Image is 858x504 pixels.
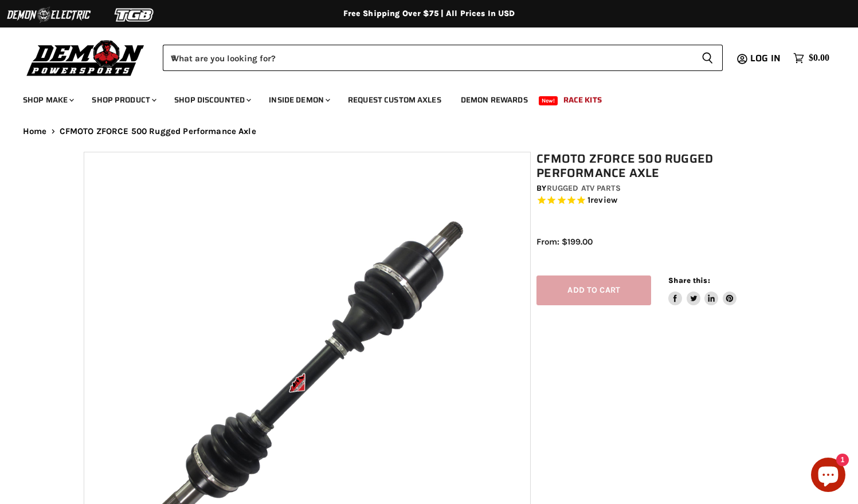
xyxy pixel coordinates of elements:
[452,88,536,112] a: Demon Rewards
[536,182,780,195] div: by
[536,195,780,207] span: Rated 5.0 out of 5 stars 1 reviews
[60,127,256,136] span: CFMOTO ZFORCE 500 Rugged Performance Axle
[668,275,736,306] aside: Share this:
[809,53,829,64] span: $0.00
[260,88,337,112] a: Inside Demon
[808,458,849,495] inbox-online-store-chat: Shopify online store chat
[92,4,178,26] img: TGB Logo 2
[23,37,148,78] img: Demon Powersports
[745,53,788,64] a: Log in
[14,84,826,112] ul: Main menu
[163,45,692,71] input: When autocomplete results are available use up and down arrows to review and enter to select
[539,96,558,105] span: New!
[166,88,258,112] a: Shop Discounted
[23,127,47,136] a: Home
[163,45,723,71] form: Product
[590,195,617,206] span: review
[339,88,450,112] a: Request Custom Axles
[555,88,610,112] a: Race Kits
[668,276,710,285] span: Share this:
[536,152,780,180] h1: CFMOTO ZFORCE 500 Rugged Performance Axle
[14,88,81,112] a: Shop Make
[547,183,621,193] a: Rugged ATV Parts
[788,50,835,66] a: $0.00
[83,88,163,112] a: Shop Product
[750,51,781,65] span: Log in
[587,195,617,206] span: 1 reviews
[536,237,593,247] span: From: $199.00
[6,4,92,26] img: Demon Electric Logo 2
[692,45,723,71] button: Search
